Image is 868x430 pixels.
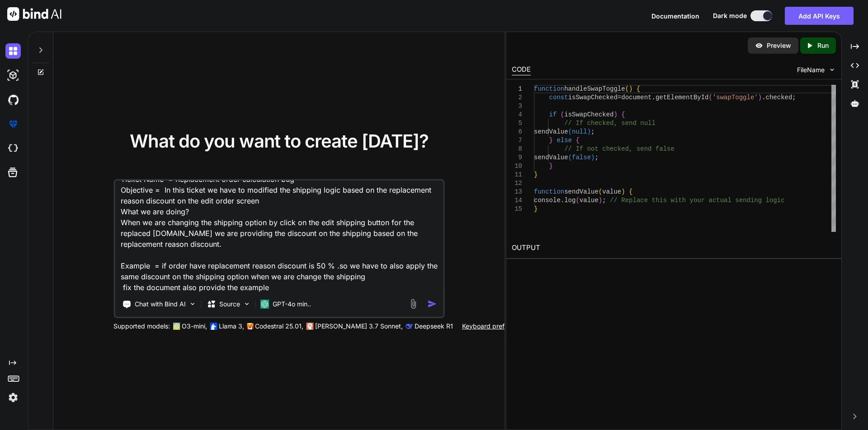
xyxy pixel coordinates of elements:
[621,111,625,118] span: {
[315,322,403,331] p: [PERSON_NAME] 3.7 Sonnet,
[512,128,522,136] div: 6
[534,171,538,178] span: }
[549,94,568,101] span: const
[629,188,632,195] span: {
[765,94,792,101] span: checked
[5,141,21,156] img: cloudideIcon
[415,322,453,331] p: Deepseek R1
[594,154,598,161] span: ;
[462,322,528,331] p: Keyboard preferences
[534,188,564,195] span: function
[512,65,531,75] div: CODE
[512,136,522,145] div: 7
[512,145,522,153] div: 8
[549,137,552,144] span: }
[243,300,250,308] img: Pick Models
[549,111,557,118] span: if
[713,11,747,20] span: Dark mode
[189,300,196,308] img: Pick Tools
[512,119,522,128] div: 5
[568,154,571,161] span: (
[427,299,437,309] img: icon
[610,197,784,204] span: // Replace this with your actual sending logic
[797,65,825,74] span: FileName
[5,68,21,83] img: darkAi-studio
[512,93,522,102] div: 2
[591,154,594,161] span: )
[534,154,568,161] span: sendValue
[621,188,625,195] span: )
[651,12,699,20] span: Documentation
[656,94,709,101] span: getElementById
[792,94,796,101] span: ;
[512,102,522,111] div: 3
[512,171,522,179] div: 11
[564,111,613,118] span: isSwapChecked
[564,120,656,127] span: // If checked, send null
[762,94,765,101] span: .
[564,145,675,153] span: // If not checked, send false
[576,197,579,204] span: (
[273,300,311,309] p: GPT-4o min..
[219,322,244,331] p: Llama 3,
[602,188,621,195] span: value
[130,130,429,152] span: What do you want to create [DATE]?
[173,323,180,330] img: GPT-4
[7,7,61,21] img: Bind AI
[602,197,606,204] span: ;
[599,197,602,204] span: )
[534,85,564,92] span: function
[564,85,625,92] span: handleSwapToggle
[512,85,522,93] div: 1
[817,41,829,50] p: Run
[560,197,564,204] span: .
[512,205,522,213] div: 15
[568,94,617,101] span: isSwapChecked
[306,323,313,330] img: claude
[512,153,522,162] div: 9
[512,188,522,196] div: 13
[579,197,598,204] span: value
[708,94,712,101] span: (
[113,322,170,331] p: Supported models:
[629,85,632,92] span: )
[5,116,21,132] img: premium
[512,179,522,188] div: 12
[651,94,655,101] span: .
[613,111,617,118] span: )
[785,7,854,25] button: Add API Keys
[534,197,561,204] span: console
[255,322,303,331] p: Codestral 25.01,
[637,85,640,92] span: {
[247,323,253,329] img: Mistral-AI
[576,137,579,144] span: {
[758,94,761,101] span: )
[512,196,522,205] div: 14
[408,299,418,309] img: attachment
[534,205,538,213] span: }
[182,322,207,331] p: O3-mini,
[406,323,413,330] img: claude
[568,128,571,135] span: (
[135,300,186,309] p: Chat with Bind AI
[621,94,651,101] span: document
[506,237,841,259] h2: OUTPUT
[591,128,594,135] span: ;
[598,188,602,195] span: (
[755,42,763,50] img: preview
[572,128,587,135] span: null
[260,300,269,309] img: GPT-4o mini
[5,43,21,59] img: darkChat
[587,128,590,135] span: )
[557,137,572,144] span: else
[210,323,217,330] img: Llama2
[549,162,552,170] span: }
[572,154,591,161] span: false
[625,85,628,92] span: (
[5,390,21,405] img: settings
[512,111,522,119] div: 4
[651,11,699,21] button: Documentation
[617,94,621,101] span: =
[115,180,443,292] textarea: Ticket Name = Replacement order calculation bug Objective = In this ticket we have to modified th...
[767,41,791,50] p: Preview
